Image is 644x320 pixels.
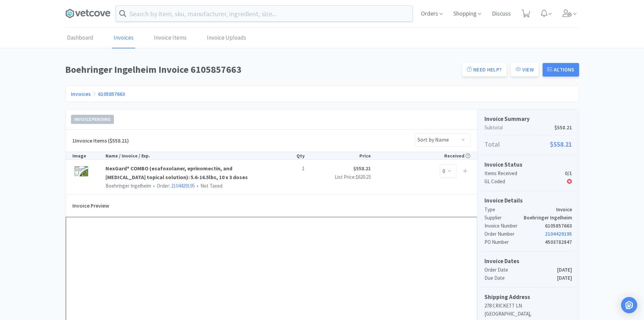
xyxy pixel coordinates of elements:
[484,169,565,177] p: Items Received
[484,274,557,282] p: Due Date
[484,177,567,186] p: GL Coded
[71,90,91,97] a: Invoices
[557,266,572,274] p: [DATE]
[205,28,248,48] a: Invoice Uploads
[484,196,572,205] h5: Invoice Details
[484,230,545,238] p: Order Number
[484,206,556,214] p: Type
[484,214,524,222] p: Supplier
[72,152,105,159] div: Image
[271,164,304,173] p: 1
[554,124,572,132] span: $558.21
[565,169,572,177] p: 0/1
[484,238,545,246] p: PO Number
[484,293,572,302] h5: Shipping Address
[511,63,539,77] button: View
[484,266,557,274] p: Order Date
[356,174,371,180] span: $620.23
[112,28,135,48] a: Invoices
[484,257,572,266] h5: Invoice Dates
[152,28,188,48] a: Invoice Items
[557,274,572,282] p: [DATE]
[484,160,572,169] h5: Invoice Status
[489,11,514,17] a: Discuss
[72,164,90,178] img: c5c370fbed384a1cb67bce3463ca4e9a_567364.jpeg
[271,152,304,159] div: Qty
[305,152,371,159] div: Price
[556,206,572,214] p: Invoice
[462,63,507,77] a: Need Help?
[543,63,579,77] button: Actions
[621,297,637,313] div: Open Intercom Messenger
[65,62,458,77] h1: Boehringer Ingelheim Invoice 6105857663
[151,183,195,189] span: Order:
[524,214,572,222] p: Boehringer Ingelheim
[72,136,129,145] h5: 1 Invoice Items ($558.21)
[484,124,572,132] p: Subtotal
[72,198,109,214] h5: Invoice Preview
[545,238,572,246] p: 4503782847
[196,183,199,189] span: •
[353,165,371,172] strong: $558.21
[484,302,572,310] p: 278 CRICKETT LN
[65,28,95,48] a: Dashboard
[105,164,271,182] a: NexGard® COMBO (esafoxolaner, eprinomectin, and [MEDICAL_DATA] topical solution): 5.6-16.5lbs, 10...
[195,183,222,189] span: Not Taxed
[98,90,125,97] a: 6105857663
[444,153,470,159] span: Received
[305,173,371,181] p: List Price:
[484,139,572,150] p: Total
[116,6,412,21] input: Search by item, sku, manufacturer, ingredient, size...
[71,115,114,124] span: Invoice Pending
[152,183,156,189] span: •
[484,114,572,124] h5: Invoice Summary
[545,222,572,230] p: 6105857663
[545,231,572,237] a: 2104429195
[484,222,545,230] p: Invoice Number
[105,152,271,159] div: Name / Invoice / Exp.
[171,183,195,189] a: 2104429195
[105,183,151,189] span: Boehringer Ingelheim
[550,139,572,150] span: $558.21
